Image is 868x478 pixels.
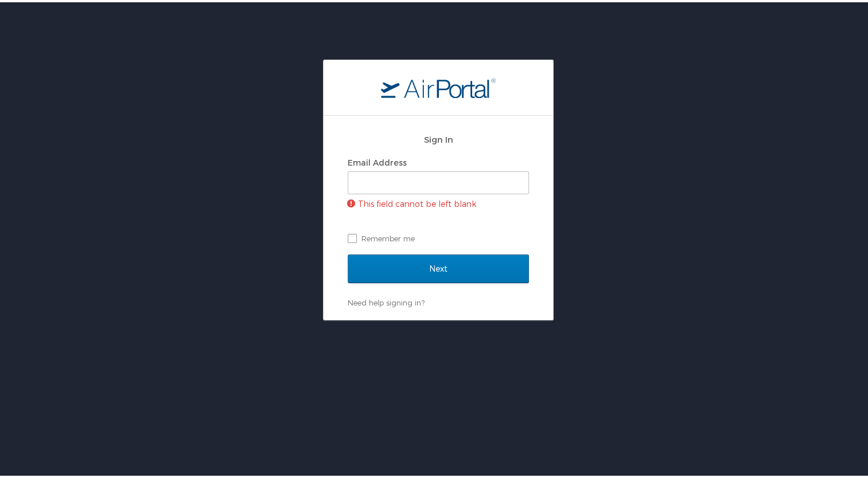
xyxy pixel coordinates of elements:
label: Email Address [348,155,407,165]
p: This field cannot be left blank [348,192,529,210]
h2: Sign In [348,131,529,144]
input: Next [348,252,529,281]
a: Need help signing in? [348,296,425,305]
img: logo [381,75,496,96]
label: Remember me [348,228,529,245]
